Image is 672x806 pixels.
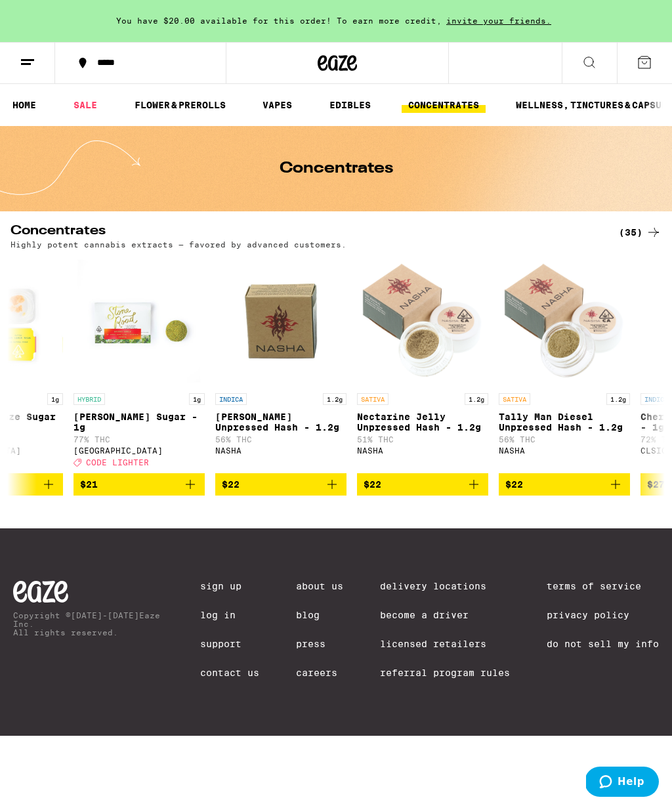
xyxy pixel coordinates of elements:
a: Licensed Retailers [380,639,510,649]
p: 1.2g [465,393,488,405]
p: [PERSON_NAME] Sugar - 1g [73,412,205,433]
a: EDIBLES [323,97,377,113]
h1: Concentrates [280,161,393,177]
div: NASHA [357,446,488,455]
a: Sign Up [200,581,259,591]
a: Privacy Policy [547,610,659,620]
a: Referral Program Rules [380,668,510,678]
span: $22 [505,479,523,490]
img: NASHA - Donny Burger Unpressed Hash - 1.2g [215,255,346,387]
a: Press [296,639,343,649]
p: 1.2g [323,393,346,405]
a: Blog [296,610,343,620]
p: [PERSON_NAME] Unpressed Hash - 1.2g [215,412,346,433]
a: Delivery Locations [380,581,510,591]
a: Open page for Donny Burger Unpressed Hash - 1.2g from NASHA [215,255,346,473]
a: Terms of Service [547,581,659,591]
span: $21 [80,479,98,490]
iframe: Opens a widget where you can find more information [586,767,659,799]
a: SALE [67,97,104,113]
p: 56% THC [499,435,630,444]
button: Add to bag [499,473,630,496]
a: Do Not Sell My Info [547,639,659,649]
a: HOME [6,97,43,113]
a: VAPES [256,97,299,113]
a: Log In [200,610,259,620]
span: CODE LIGHTER [86,458,149,467]
a: (35) [619,224,661,240]
a: Open page for Oreo Biscotti Sugar - 1g from Stone Road [73,255,205,473]
p: 77% THC [73,435,205,444]
a: Open page for Nectarine Jelly Unpressed Hash - 1.2g from NASHA [357,255,488,473]
span: invite your friends. [442,16,556,25]
p: 56% THC [215,435,346,444]
p: INDICA [215,393,247,405]
div: NASHA [215,446,346,455]
p: SATIVA [499,393,530,405]
p: Tally Man Diesel Unpressed Hash - 1.2g [499,412,630,433]
p: Copyright © [DATE]-[DATE] Eaze Inc. All rights reserved. [13,611,163,637]
img: NASHA - Nectarine Jelly Unpressed Hash - 1.2g [357,255,488,387]
p: HYBRID [73,393,105,405]
a: Careers [296,668,343,678]
a: Open page for Tally Man Diesel Unpressed Hash - 1.2g from NASHA [499,255,630,473]
p: Nectarine Jelly Unpressed Hash - 1.2g [357,412,488,433]
a: About Us [296,581,343,591]
h2: Concentrates [10,224,597,240]
p: 51% THC [357,435,488,444]
button: Add to bag [73,473,205,496]
img: Stone Road - Oreo Biscotti Sugar - 1g [73,255,205,387]
a: FLOWER & PREROLLS [128,97,232,113]
button: Add to bag [215,473,346,496]
p: 1.2g [606,393,630,405]
p: Highly potent cannabis extracts — favored by advanced customers. [10,240,346,249]
p: 1g [47,393,63,405]
div: NASHA [499,446,630,455]
div: [GEOGRAPHIC_DATA] [73,446,205,455]
span: $22 [222,479,240,490]
span: You have $20.00 available for this order! To earn more credit, [116,16,442,25]
a: Contact Us [200,668,259,678]
a: CONCENTRATES [402,97,486,113]
span: $22 [364,479,381,490]
p: SATIVA [357,393,388,405]
a: Support [200,639,259,649]
img: NASHA - Tally Man Diesel Unpressed Hash - 1.2g [499,255,630,387]
button: Add to bag [357,473,488,496]
p: INDICA [640,393,672,405]
a: Become a Driver [380,610,510,620]
span: $27 [647,479,665,490]
p: 1g [189,393,205,405]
